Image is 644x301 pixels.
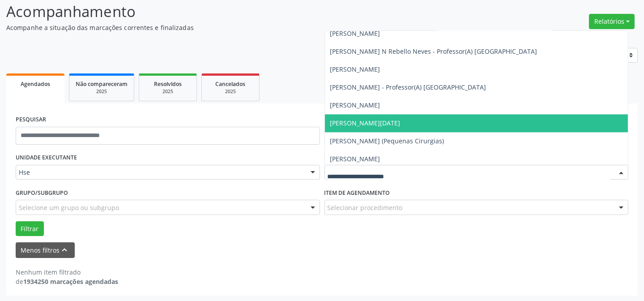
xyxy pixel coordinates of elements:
[21,80,50,88] span: Agendados
[330,65,380,73] span: [PERSON_NAME]
[208,88,253,95] div: 2025
[216,80,246,88] span: Cancelados
[19,203,119,212] span: Selecione um grupo ou subgrupo
[330,137,444,145] span: [PERSON_NAME] (Pequenas Cirurgias)
[16,242,75,258] button: Menos filtroskeyboard_arrow_up
[330,83,486,91] span: [PERSON_NAME] - Professor(A) [GEOGRAPHIC_DATA]
[154,80,182,88] span: Resolvidos
[76,88,128,95] div: 2025
[16,186,68,200] label: Grupo/Subgrupo
[60,245,70,255] i: keyboard_arrow_up
[330,47,537,56] span: [PERSON_NAME] N Rebello Neves - Professor(A) [GEOGRAPHIC_DATA]
[6,0,448,23] p: Acompanhamento
[19,168,302,177] span: Hse
[23,277,118,286] strong: 1934250 marcações agendadas
[589,14,635,29] button: Relatórios
[324,186,390,200] label: Item de agendamento
[16,267,118,277] div: Nenhum item filtrado
[6,23,448,32] p: Acompanhe a situação das marcações correntes e finalizadas
[145,88,190,95] div: 2025
[16,277,118,286] div: de
[76,80,128,88] span: Não compareceram
[330,101,380,109] span: [PERSON_NAME]
[16,221,44,236] button: Filtrar
[328,203,403,212] span: Selecionar procedimento
[330,29,380,38] span: [PERSON_NAME]
[330,119,401,127] span: [PERSON_NAME][DATE]
[16,151,77,165] label: UNIDADE EXECUTANTE
[16,113,46,127] label: PESQUISAR
[330,155,380,163] span: [PERSON_NAME]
